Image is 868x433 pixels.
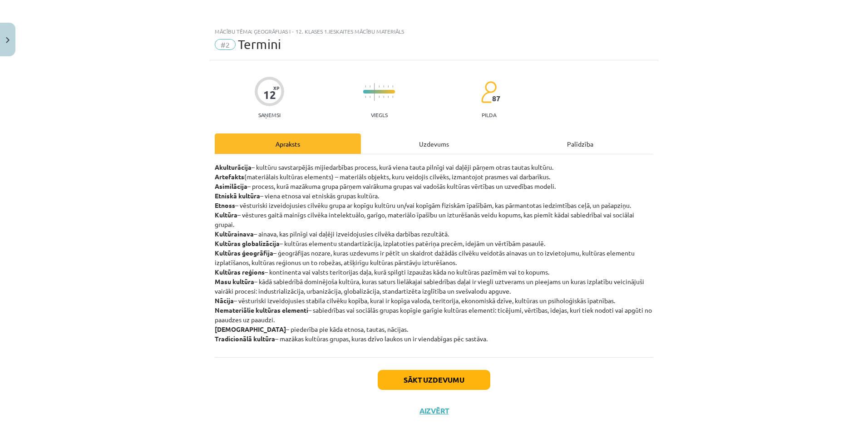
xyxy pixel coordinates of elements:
img: students-c634bb4e5e11cddfef0936a35e636f08e4e9abd3cc4e673bd6f9a4125e45ecb1.svg [481,81,497,103]
img: icon-short-line-57e1e144782c952c97e751825c79c345078a6d821885a25fce030b3d8c18986b.svg [388,96,389,98]
span: Termini [238,37,281,52]
strong: Akulturācija [215,163,252,171]
strong: Kultūras ģeogrāfija [215,249,273,257]
div: Mācību tēma: Ģeogrāfijas i - 12. klases 1.ieskaites mācību materiāls [215,28,653,34]
img: icon-close-lesson-0947bae3869378f0d4975bcd49f059093ad1ed9edebbc8119c70593378902aed.svg [6,37,10,43]
img: icon-short-line-57e1e144782c952c97e751825c79c345078a6d821885a25fce030b3d8c18986b.svg [392,85,393,88]
img: icon-short-line-57e1e144782c952c97e751825c79c345078a6d821885a25fce030b3d8c18986b.svg [383,96,384,98]
strong: Kultūras reģions [215,268,265,276]
p: pilda [482,112,496,118]
strong: Etniskā kultūra [215,192,260,200]
p: Viegls [371,112,388,118]
img: icon-short-line-57e1e144782c952c97e751825c79c345078a6d821885a25fce030b3d8c18986b.svg [365,96,366,98]
button: Sākt uzdevumu [378,370,490,390]
img: icon-short-line-57e1e144782c952c97e751825c79c345078a6d821885a25fce030b3d8c18986b.svg [388,85,389,88]
img: icon-short-line-57e1e144782c952c97e751825c79c345078a6d821885a25fce030b3d8c18986b.svg [370,96,370,98]
div: Palīdzība [507,133,653,154]
span: #2 [215,39,236,50]
strong: Kultūrainava [215,230,254,238]
span: 87 [492,94,500,103]
strong: Tradicionālā kultūra [215,335,275,343]
img: icon-short-line-57e1e144782c952c97e751825c79c345078a6d821885a25fce030b3d8c18986b.svg [392,96,393,98]
strong: [DEMOGRAPHIC_DATA] [215,325,286,333]
img: icon-short-line-57e1e144782c952c97e751825c79c345078a6d821885a25fce030b3d8c18986b.svg [365,85,366,88]
strong: Kultūra [215,211,237,219]
img: icon-short-line-57e1e144782c952c97e751825c79c345078a6d821885a25fce030b3d8c18986b.svg [379,96,380,98]
p: Saņemsi [255,112,284,118]
img: icon-long-line-d9ea69661e0d244f92f715978eff75569469978d946b2353a9bb055b3ed8787d.svg [374,83,375,101]
img: icon-short-line-57e1e144782c952c97e751825c79c345078a6d821885a25fce030b3d8c18986b.svg [370,85,370,88]
strong: Nemateriālie kultūras elementi [215,306,308,314]
strong: Nācija [215,296,234,305]
span: XP [273,85,279,90]
strong: Kultūras globalizācija [215,239,280,247]
img: icon-short-line-57e1e144782c952c97e751825c79c345078a6d821885a25fce030b3d8c18986b.svg [379,85,380,88]
strong: Artefakts [215,172,244,181]
div: 12 [263,89,276,101]
div: Apraksts [215,133,361,154]
strong: Asimilācija [215,182,247,190]
strong: Etnoss [215,201,235,209]
button: Aizvērt [417,406,451,415]
strong: Masu kultūra [215,277,254,285]
p: – kultūru savstarpējās mijiedarbības process, kurā viena tauta pilnīgi vai daļēji pārņem otras ta... [215,162,653,344]
img: icon-short-line-57e1e144782c952c97e751825c79c345078a6d821885a25fce030b3d8c18986b.svg [383,85,384,88]
div: Uzdevums [361,133,507,154]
